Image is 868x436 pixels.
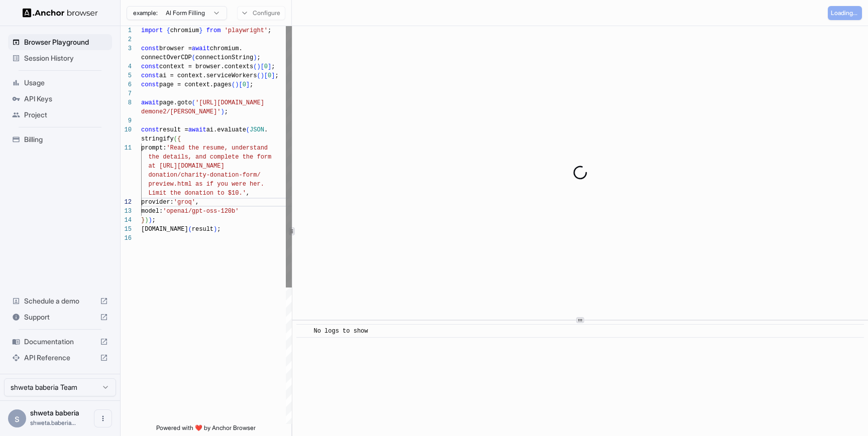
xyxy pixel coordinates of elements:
span: Billing [24,134,108,144]
div: Project [8,107,112,123]
div: Usage [8,75,112,91]
span: Schedule a demo [24,296,96,306]
div: Support [8,309,112,325]
span: API Reference [24,353,96,363]
span: API Keys [24,94,108,104]
div: API Keys [8,91,112,107]
span: shweta baberia [30,408,79,417]
div: Session History [8,50,112,66]
span: Support [24,312,96,322]
span: example: [133,9,158,17]
div: Documentation [8,334,112,350]
span: Project [24,110,108,120]
div: Billing [8,131,112,148]
span: Documentation [24,337,96,347]
img: Anchor Logo [23,8,98,18]
span: Browser Playground [24,37,108,47]
span: Session History [24,53,108,63]
div: API Reference [8,350,112,366]
div: Schedule a demo [8,293,112,309]
div: s [8,409,26,427]
div: Browser Playground [8,34,112,50]
span: shweta.baberia5@gmail.com [30,419,76,426]
span: Usage [24,78,108,88]
button: Open menu [94,409,112,427]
